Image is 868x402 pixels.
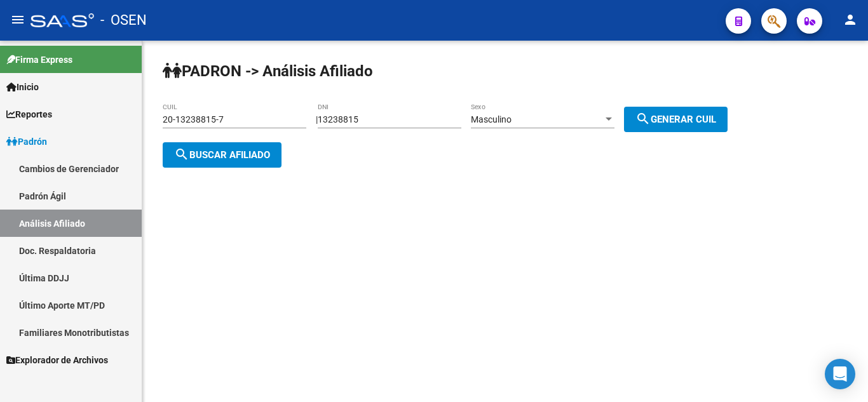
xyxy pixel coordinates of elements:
[825,359,855,389] div: Open Intercom Messenger
[100,6,147,34] span: - OSEN
[6,135,47,149] span: Padrón
[6,107,52,121] span: Reportes
[635,111,651,126] mat-icon: search
[163,62,373,80] strong: PADRON -> Análisis Afiliado
[163,142,281,168] button: Buscar afiliado
[6,53,72,67] span: Firma Express
[316,114,737,124] div: |
[10,12,25,27] mat-icon: menu
[635,114,716,125] span: Generar CUIL
[174,147,189,162] mat-icon: search
[174,149,270,161] span: Buscar afiliado
[6,80,39,94] span: Inicio
[471,114,512,124] span: Masculino
[6,353,108,367] span: Explorador de Archivos
[843,12,858,27] mat-icon: person
[624,107,728,132] button: Generar CUIL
